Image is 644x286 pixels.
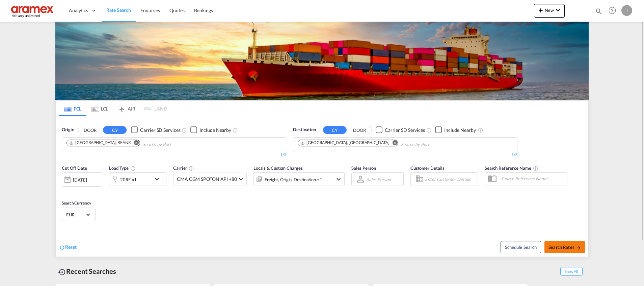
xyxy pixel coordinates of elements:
md-chips-wrap: Chips container. Use arrow keys to select chips. [297,138,468,150]
span: CMA CGM SPOTON API +80 [177,176,237,183]
md-icon: icon-plus 400-fg [537,6,545,14]
div: [DATE] [62,172,102,187]
span: Bookings [194,7,213,13]
span: Show All [560,267,583,276]
div: Recent Searches [55,264,119,279]
span: Origin [62,126,74,133]
md-icon: icon-chevron-down [153,175,164,183]
div: [DATE] [73,177,87,183]
div: Press delete to remove this chip. [69,140,132,146]
md-tab-item: LCL [86,101,113,116]
button: Remove [130,140,140,147]
md-pagination-wrapper: Use the left and right arrow keys to navigate between tabs [59,101,167,116]
div: Jebel Ali, AEJEA [300,140,389,146]
md-icon: icon-refresh [59,244,65,251]
div: icon-magnify [595,7,602,18]
span: Cut Off Date [62,165,87,171]
md-checkbox: Checkbox No Ink [435,126,476,134]
div: J [621,5,632,16]
div: Help [607,5,621,17]
button: CY [323,126,347,134]
div: OriginDOOR CY Checkbox No InkUnchecked: Search for CY (Container Yard) services for all selected ... [56,116,588,257]
span: EUR [66,212,85,218]
span: Help [607,5,618,16]
button: CY [103,126,127,134]
div: Carrier SD Services [385,127,425,134]
md-icon: icon-airplane [118,105,126,110]
md-icon: icon-arrow-right [576,245,581,250]
md-checkbox: Checkbox No Ink [376,126,425,134]
div: Carrier SD Services [140,127,180,134]
md-icon: Your search will be saved by the below given name [533,166,538,171]
input: Chips input. [143,139,207,150]
button: Search Ratesicon-arrow-right [544,241,585,253]
md-datepicker: Select [62,186,67,195]
md-icon: Unchecked: Search for CY (Container Yard) services for all selected carriers.Checked : Search for... [426,127,432,133]
md-icon: icon-chevron-down [334,175,343,183]
div: 20RE x1icon-chevron-down [109,172,166,186]
span: Customer Details [410,165,445,171]
md-tab-item: AIR [113,101,140,116]
button: DOOR [348,126,371,134]
md-icon: icon-magnify [595,7,602,15]
div: 20RE x1 [120,175,137,184]
button: DOOR [78,126,102,134]
md-select: Sales Person [366,174,392,184]
span: Load Type [109,165,136,171]
span: Analytics [69,7,88,14]
div: Antwerp, BEANR [69,140,131,146]
span: Rate Search [106,7,131,13]
div: icon-refreshReset [59,244,77,251]
md-chips-wrap: Chips container. Use arrow keys to select chips. [65,138,210,150]
span: Search Currency [62,200,91,206]
span: Reset [65,244,77,250]
span: Destination [293,126,316,133]
md-icon: Unchecked: Search for CY (Container Yard) services for all selected carriers.Checked : Search for... [182,127,187,133]
span: Enquiries [140,7,160,13]
md-select: Select Currency: € EUREuro [65,210,92,219]
md-icon: icon-information-outline [130,166,136,171]
md-icon: Unchecked: Ignores neighbouring ports when fetching rates.Checked : Includes neighbouring ports w... [233,127,238,133]
span: New [537,7,562,13]
div: Press delete to remove this chip. [300,140,391,146]
span: Quotes [169,7,184,13]
input: Search Reference Name [498,173,567,184]
md-icon: The selected Trucker/Carrierwill be displayed in the rate results If the rates are from another f... [189,166,194,171]
img: LCL+%26+FCL+BACKGROUND.png [55,22,589,100]
input: Chips input. [401,139,465,150]
div: Include Nearby [444,127,476,134]
button: Note: By default Schedule search will only considerorigin ports, destination ports and cut off da... [501,241,541,253]
md-icon: icon-chevron-down [554,6,562,14]
span: Locals & Custom Charges [253,165,303,171]
input: Enter Customer Details [425,174,476,184]
md-tab-item: FCL [59,101,86,116]
div: 1/3 [62,152,286,158]
button: icon-plus 400-fgNewicon-chevron-down [534,4,565,18]
span: Carrier [173,165,194,171]
span: Sales Person [351,165,376,171]
md-checkbox: Checkbox No Ink [190,126,231,134]
span: Search Rates [548,244,581,250]
md-icon: icon-backup-restore [58,268,66,276]
div: Freight Origin Destination Factory Stuffing [265,175,322,184]
md-icon: Unchecked: Ignores neighbouring ports when fetching rates.Checked : Includes neighbouring ports w... [478,127,483,133]
img: dca169e0c7e311edbe1137055cab269e.png [10,3,56,18]
div: Freight Origin Destination Factory Stuffingicon-chevron-down [253,172,345,186]
button: Remove [388,140,398,147]
div: Include Nearby [199,127,231,134]
span: Search Reference Name [485,165,538,171]
div: 1/3 [293,152,517,158]
md-checkbox: Checkbox No Ink [131,126,180,134]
